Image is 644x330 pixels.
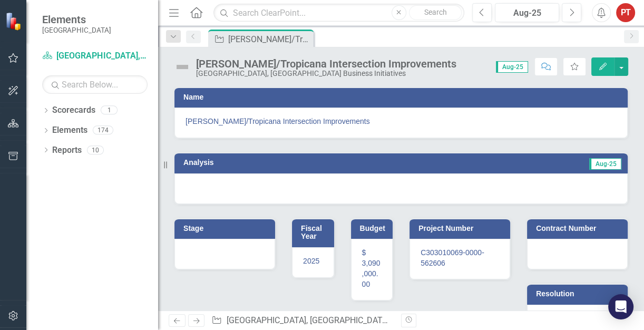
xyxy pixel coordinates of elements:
span: [PERSON_NAME]/Tropicana Intersection Improvements [186,116,617,127]
img: ClearPoint Strategy [5,12,24,31]
span: Aug-25 [589,158,621,170]
a: Elements [52,124,87,137]
span: Aug-25 [496,61,528,73]
div: 174 [93,126,113,135]
span: C303010069-0000-562606 [421,248,484,267]
h3: Stage [183,225,270,232]
div: Open Intercom Messenger [608,294,633,319]
img: Not Defined [174,59,191,75]
a: Scorecards [52,104,95,117]
h3: Fiscal Year [301,225,329,241]
a: [GEOGRAPHIC_DATA], [GEOGRAPHIC_DATA] Business Initiatives [42,50,148,62]
h3: Resolution [536,290,622,298]
div: [PERSON_NAME]/Tropicana Intersection Improvements [196,58,456,70]
div: » » [211,315,393,327]
h3: Project Number [418,225,505,232]
button: Search [409,5,462,20]
a: [GEOGRAPHIC_DATA], [GEOGRAPHIC_DATA] Business Initiatives [227,315,463,325]
button: PT [616,3,635,22]
h3: Budget [360,225,388,232]
input: Search Below... [42,75,148,94]
h3: Analysis [183,159,393,167]
a: Reports [52,144,82,157]
span: 2025 [303,257,319,265]
small: [GEOGRAPHIC_DATA] [42,26,111,34]
h3: Name [183,93,622,101]
div: Aug-25 [499,7,555,20]
input: Search ClearPoint... [213,4,464,22]
h3: Contract Number [536,225,622,232]
span: $ 3,090,000.00 [362,248,380,288]
div: 1 [101,106,118,115]
span: Elements [42,13,111,26]
button: Aug-25 [495,3,559,22]
div: 10 [87,145,104,154]
span: Search [424,8,446,16]
div: [PERSON_NAME]/Tropicana Intersection Improvements [228,33,311,46]
div: [GEOGRAPHIC_DATA], [GEOGRAPHIC_DATA] Business Initiatives [196,70,456,77]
